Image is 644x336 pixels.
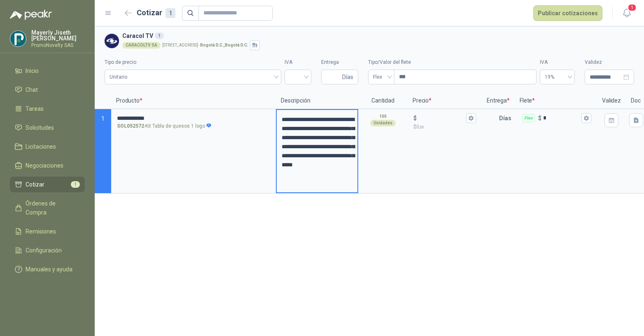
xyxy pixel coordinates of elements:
[10,243,85,258] a: Configuración
[499,110,515,126] p: Días
[515,93,597,109] p: Flete
[408,93,482,109] p: Precio
[370,120,396,126] div: Unidades
[200,43,248,47] strong: Bogotá D.C. , Bogotá D.C.
[105,34,119,48] img: Company Logo
[26,199,77,217] span: Órdenes de Compra
[585,58,634,66] label: Validez
[105,58,281,66] label: Tipo de precio
[533,5,602,21] button: Publicar cotizaciones
[26,180,44,189] span: Cotizar
[379,113,387,120] p: 100
[368,58,537,66] label: Tipo/Valor del flete
[466,113,476,123] button: $$0,00
[418,115,464,121] input: $$0,00
[26,123,54,132] span: Solicitudes
[342,70,353,84] span: Días
[10,224,85,239] a: Remisiones
[413,123,476,131] p: $
[10,177,85,192] a: Cotizar1
[71,181,80,188] span: 1
[10,139,85,154] a: Licitaciones
[122,42,161,49] div: CARACOLTV SA
[545,71,570,83] span: 19%
[26,265,72,274] span: Manuales y ayuda
[10,196,85,220] a: Órdenes de Compra
[26,142,56,151] span: Licitaciones
[117,115,270,121] input: SOL052572-Kit Tabla de quesos 1 logo
[538,114,541,123] p: $
[321,58,358,66] label: Entrega
[285,58,311,66] label: IVA
[26,104,44,113] span: Tareas
[522,114,535,122] div: Flex
[117,122,144,130] strong: SOL052572
[10,101,85,117] a: Tareas
[137,7,175,19] h2: Cotizar
[597,93,626,109] p: Validez
[10,120,85,135] a: Solicitudes
[358,93,408,109] p: Cantidad
[111,93,276,109] p: Producto
[26,161,63,170] span: Negociaciones
[10,10,52,20] img: Logo peakr
[117,122,212,130] p: - Kit Tabla de quesos 1 logo
[10,31,26,47] img: Company Logo
[416,124,424,130] span: 0
[482,93,515,109] p: Entrega
[419,125,424,129] span: ,00
[166,8,175,18] div: 1
[619,6,634,21] button: 1
[26,227,56,236] span: Remisiones
[276,93,358,109] p: Descripción
[26,246,62,255] span: Configuración
[10,158,85,173] a: Negociaciones
[10,261,85,277] a: Manuales y ayuda
[162,43,248,47] p: [STREET_ADDRESS] -
[26,85,38,94] span: Chat
[373,71,390,83] span: Flex
[543,115,580,121] input: Flex $
[628,4,637,12] span: 1
[581,113,591,123] button: Flex $
[110,71,276,83] span: Unitario
[413,114,417,123] p: $
[10,63,85,79] a: Inicio
[122,31,631,40] h3: Caracol TV
[31,30,85,41] p: Mayerly Jiseth [PERSON_NAME]
[31,43,85,48] p: PromoNovelty SAS
[155,33,164,39] div: 1
[10,82,85,98] a: Chat
[101,115,105,122] span: 1
[26,66,39,75] span: Inicio
[540,58,575,66] label: IVA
